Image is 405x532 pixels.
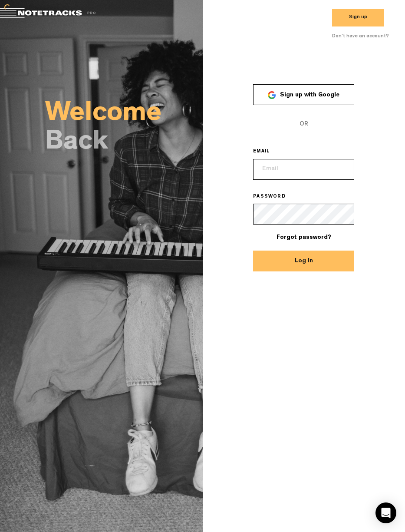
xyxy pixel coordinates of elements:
[375,502,396,523] div: Open Intercom Messenger
[332,9,384,26] button: Sign up
[45,102,203,127] h2: Welcome
[253,159,354,180] input: Email
[45,131,203,155] h2: Back
[253,114,354,135] span: OR
[253,251,354,271] button: Log In
[277,235,331,241] a: Forgot password?
[253,149,282,155] label: EMAIL
[280,92,339,98] span: Sign up with Google
[253,194,298,201] label: PASSWORD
